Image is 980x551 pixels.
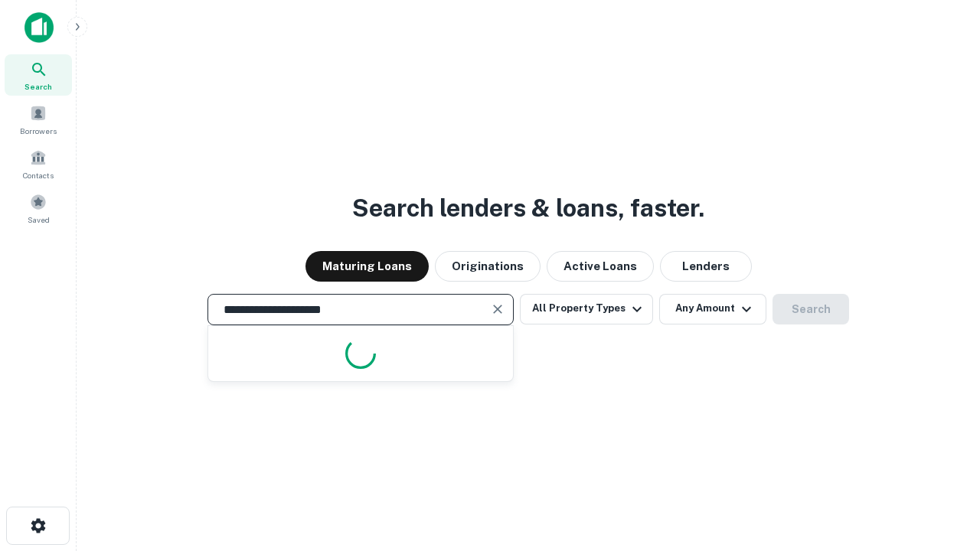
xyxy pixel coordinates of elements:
[5,143,72,184] a: Contacts
[487,298,508,320] button: Clear
[305,251,429,282] button: Maturing Loans
[903,429,980,502] iframe: Chat Widget
[24,80,52,93] span: Search
[435,251,541,282] button: Originations
[5,187,72,229] a: Saved
[660,251,752,282] button: Lenders
[23,169,54,181] span: Contacts
[5,99,72,140] a: Borrowers
[659,294,766,324] button: Any Amount
[352,190,704,227] h3: Search lenders & loans, faster.
[520,294,653,324] button: All Property Types
[20,125,57,137] span: Borrowers
[5,54,72,96] a: Search
[28,214,50,226] span: Saved
[24,12,54,43] img: capitalize-icon.png
[547,251,654,282] button: Active Loans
